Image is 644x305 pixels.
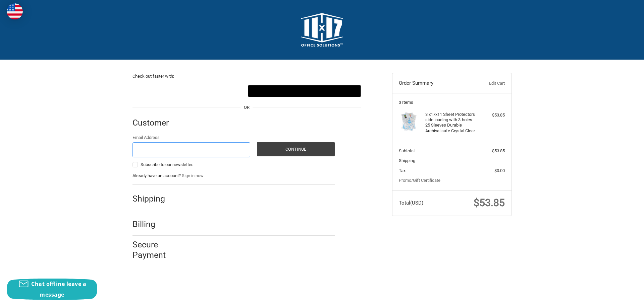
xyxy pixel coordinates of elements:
[494,168,505,173] span: $0.00
[132,118,172,128] h2: Customer
[7,3,23,19] img: duty and tax information for United States
[132,85,246,97] iframe: PayPal-paypal
[182,173,204,178] a: Sign in now
[425,112,477,134] h4: 3 x 17x11 Sheet Protectors side loading with 3-holes 25 Sleeves Durable Archival safe Crystal Clear
[132,194,172,204] h2: Shipping
[257,142,335,156] button: Continue
[7,279,97,300] button: Chat offline leave a message
[141,162,193,167] span: Subscribe to our newsletter.
[248,85,361,97] button: Google Pay
[478,112,505,119] div: $53.85
[492,148,505,153] span: $53.85
[132,239,178,260] h2: Secure Payment
[240,104,253,111] span: OR
[399,178,440,183] a: Promo/Gift Certificate
[399,100,505,105] h3: 3 Items
[399,80,472,87] h3: Order Summary
[132,134,251,141] label: Email Address
[132,73,361,80] p: Check out faster with:
[502,158,505,163] span: --
[31,280,86,298] span: Chat offline leave a message
[399,200,423,206] span: Total (USD)
[399,168,406,173] span: Tax
[132,172,335,179] p: Already have an account?
[399,148,415,153] span: Subtotal
[474,197,505,209] span: $53.85
[472,80,505,87] a: Edit Cart
[301,13,343,47] img: 11x17.com
[132,219,172,229] h2: Billing
[399,158,415,163] span: Shipping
